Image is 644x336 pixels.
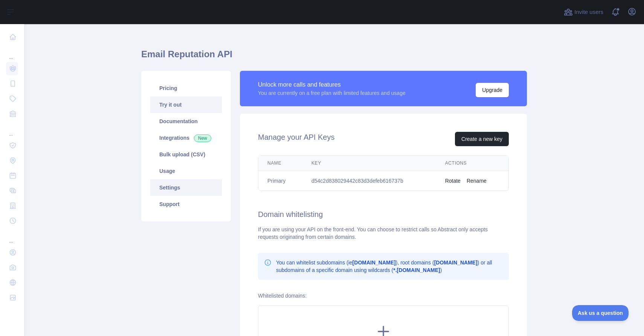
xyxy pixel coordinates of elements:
iframe: Toggle Customer Support [572,305,629,321]
a: Support [150,196,222,212]
div: You are currently on a free plan with limited features and usage [258,89,406,97]
button: Rotate [445,177,461,185]
b: [DOMAIN_NAME] [434,260,478,266]
a: Bulk upload (CSV) [150,146,222,163]
a: Try it out [150,96,222,113]
div: Unlock more calls and features [258,80,406,89]
b: [DOMAIN_NAME] [353,260,396,266]
a: Settings [150,179,222,196]
div: If you are using your API on the front-end. You can choose to restrict calls so Abstract only acc... [258,226,509,241]
div: ... [6,122,18,137]
a: Pricing [150,80,222,96]
p: You can whitelist subdomains (ie ), root domains ( ) or all subdomains of a specific domain using... [276,259,503,274]
button: Rename [467,177,487,185]
button: Invite users [562,6,605,18]
h2: Manage your API Keys [258,132,334,146]
th: Actions [436,156,508,171]
button: Upgrade [476,83,509,97]
span: Invite users [574,8,603,17]
td: Primary [258,171,302,191]
label: Whitelisted domains: [258,293,307,299]
div: ... [6,45,18,60]
a: Usage [150,163,222,179]
th: Name [258,156,302,171]
a: Documentation [150,113,222,130]
b: *.[DOMAIN_NAME] [393,267,440,273]
span: New [194,134,211,142]
button: Create a new key [455,132,509,146]
td: d54c2d838029442c83d3defeb616737b [302,171,436,191]
a: Integrations New [150,130,222,146]
h1: Email Reputation API [141,48,527,66]
h2: Domain whitelisting [258,209,509,220]
div: ... [6,229,18,244]
th: Key [302,156,436,171]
